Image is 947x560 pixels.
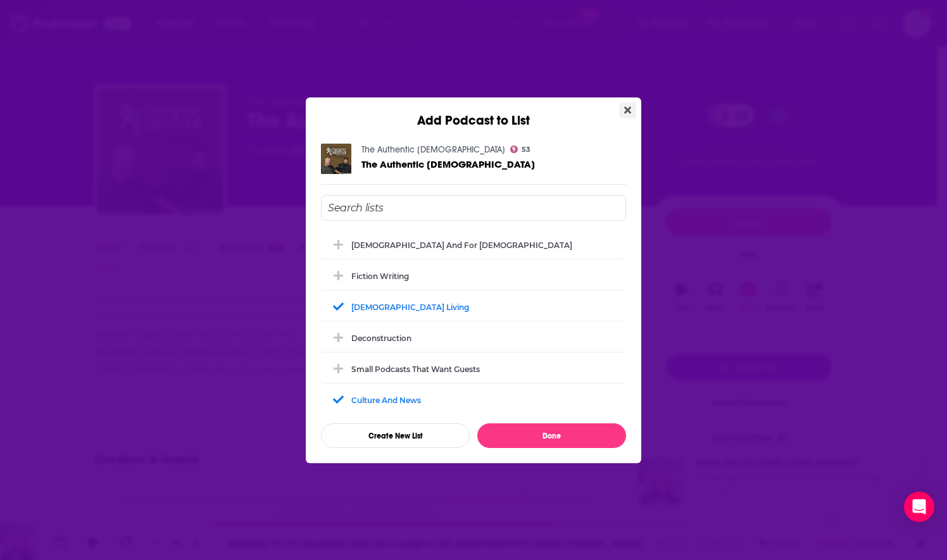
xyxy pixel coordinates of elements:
div: Deconstruction [351,333,411,343]
span: The Authentic [DEMOGRAPHIC_DATA] [361,158,535,170]
div: Culture and News [351,395,421,405]
a: 53 [510,146,530,153]
div: Add Podcast To List [321,195,626,448]
div: Small Podcasts that Want Guests [321,355,626,383]
button: Done [477,423,626,448]
div: Open Intercom Messenger [904,492,934,522]
img: The Authentic Christian [321,144,351,174]
div: [DEMOGRAPHIC_DATA] Living [351,302,469,312]
button: Close [619,103,636,118]
div: Deconstruction [321,324,626,352]
div: Culture and News [321,386,626,414]
div: Fiction Writing [321,262,626,290]
div: Apologetics and For Pastors [321,231,626,259]
button: Create New List [321,423,470,448]
a: The Authentic Christian [361,144,505,155]
div: [DEMOGRAPHIC_DATA] and For [DEMOGRAPHIC_DATA] [351,240,572,250]
div: Add Podcast to List [306,97,641,128]
a: The Authentic Christian [361,159,535,170]
div: Small Podcasts that Want Guests [351,364,480,374]
span: 53 [522,147,530,152]
div: Christian Living [321,293,626,321]
div: Fiction Writing [351,271,409,281]
input: Search lists [321,195,626,221]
